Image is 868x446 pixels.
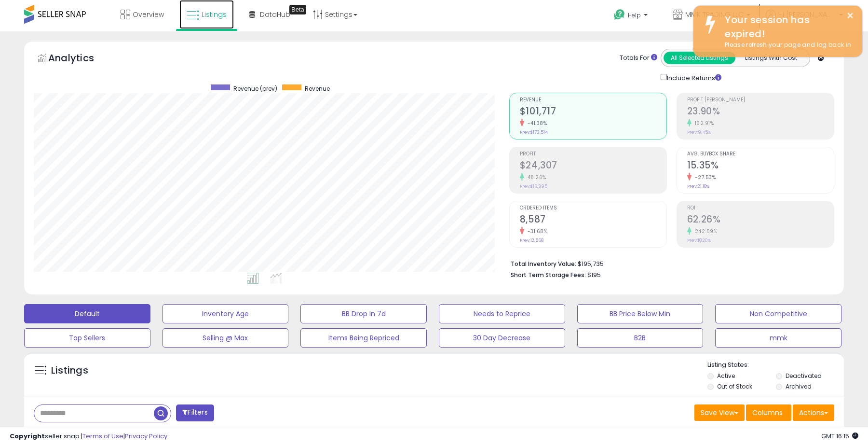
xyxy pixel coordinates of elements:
i: Get Help [613,9,625,21]
span: Avg. Buybox Share [687,152,834,157]
label: Out of Stock [717,382,752,390]
h2: 15.35% [687,160,834,173]
h2: $24,307 [520,160,666,173]
small: -27.53% [692,174,716,181]
div: Include Returns [653,72,733,83]
div: Totals For [620,54,657,63]
small: 48.26% [524,174,546,181]
small: Prev: $173,514 [520,129,548,135]
button: mmk [715,328,841,348]
span: MMK TRADING LLC [685,10,744,19]
span: Revenue [520,98,666,103]
span: Overview [133,10,164,19]
small: 242.09% [692,228,718,235]
div: Tooltip anchor [289,5,306,14]
span: ROI [687,206,834,211]
button: Selling @ Max [163,328,289,348]
li: $195,735 [511,257,827,269]
span: Listings [202,10,227,19]
h2: 8,587 [520,214,666,227]
button: 30 Day Decrease [439,328,565,348]
span: Revenue (prev) [233,84,277,93]
small: Prev: 18.20% [687,237,711,243]
a: Terms of Use [82,432,123,441]
small: Prev: 12,568 [520,237,543,243]
button: Default [24,304,150,323]
span: Help [628,11,641,19]
small: -31.68% [524,228,548,235]
span: Columns [752,408,783,418]
button: Items Being Repriced [300,328,427,348]
button: Filters [176,404,214,421]
button: × [846,10,854,22]
span: Ordered Items [520,206,666,211]
span: Revenue [305,84,330,93]
small: 152.91% [692,120,714,127]
button: Needs to Reprice [439,304,565,323]
span: 2025-09-15 16:15 GMT [821,432,858,441]
button: Inventory Age [163,304,289,323]
button: Columns [746,404,791,421]
small: Prev: 9.45% [687,129,711,135]
a: Privacy Policy [125,432,167,441]
p: Listing States: [707,361,843,370]
h5: Listings [51,364,88,377]
h2: 62.26% [687,214,834,227]
button: B2B [577,328,704,348]
span: Profit [PERSON_NAME] [687,98,834,103]
label: Archived [786,382,812,390]
button: Save View [694,404,745,421]
small: Prev: $16,395 [520,183,547,189]
button: All Selected Listings [664,52,735,64]
button: Listings With Cost [735,52,807,64]
strong: Copyright [10,432,45,441]
button: BB Price Below Min [577,304,704,323]
span: Profit [520,152,666,157]
a: Help [606,1,657,31]
div: seller snap | | [10,432,167,441]
button: Non Competitive [715,304,841,323]
div: Please refresh your page and log back in [718,41,855,50]
label: Deactivated [786,372,822,380]
h2: $101,717 [520,106,666,119]
button: Top Sellers [24,328,150,348]
b: Total Inventory Value: [511,260,576,268]
span: DataHub [260,10,290,19]
div: Your session has expired! [718,13,855,41]
small: -41.38% [524,120,547,127]
b: Short Term Storage Fees: [511,271,586,279]
button: BB Drop in 7d [300,304,427,323]
button: Actions [793,404,834,421]
h2: 23.90% [687,106,834,119]
h5: Analytics [48,51,113,67]
span: $195 [587,270,601,279]
label: Active [717,372,735,380]
small: Prev: 21.18% [687,183,709,189]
